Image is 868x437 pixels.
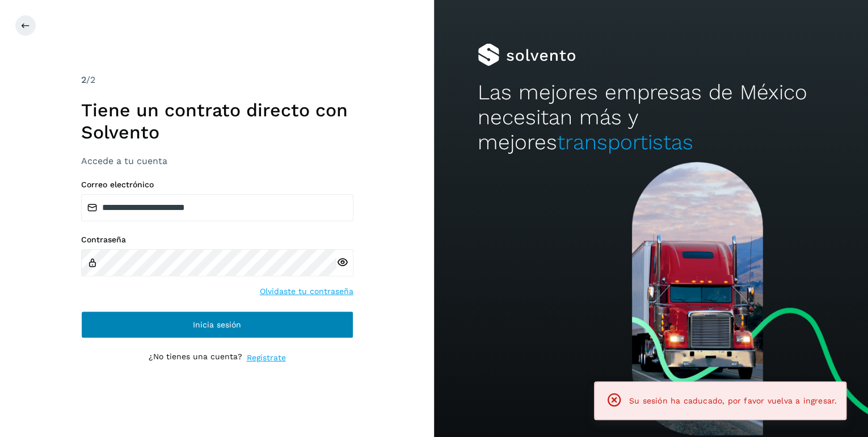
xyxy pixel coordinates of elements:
p: ¿No tienes una cuenta? [149,352,242,364]
h3: Accede a tu cuenta [81,156,353,166]
span: Su sesión ha caducado, por favor vuelva a ingresar. [629,396,837,405]
a: Olvidaste tu contraseña [260,285,353,297]
span: Inicia sesión [193,321,241,329]
label: Contraseña [81,235,353,245]
span: transportistas [557,130,693,154]
h2: Las mejores empresas de México necesitan más y mejores [478,80,825,156]
div: /2 [81,73,353,87]
h1: Tiene un contrato directo con Solvento [81,99,353,143]
a: Regístrate [247,352,286,364]
span: 2 [81,74,86,85]
label: Correo electrónico [81,180,353,190]
button: Inicia sesión [81,311,353,338]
